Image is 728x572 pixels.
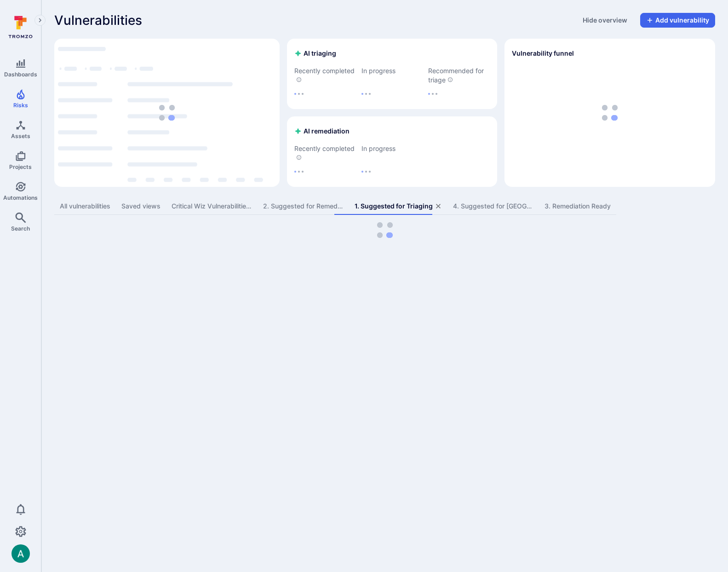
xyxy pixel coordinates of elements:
[577,13,633,28] button: Hide overview
[361,171,371,173] img: Loading...
[54,198,715,215] div: assets tabs
[121,202,161,211] div: Saved views
[453,202,533,211] div: 4. Suggested for Closure
[34,15,46,26] button: Expand navigation menu
[361,144,423,153] span: In progress
[640,13,715,28] button: Add vulnerability
[296,155,302,160] svg: AI remediated vulnerabilities in the last 7 days
[4,71,37,78] span: Dashboards
[54,222,715,238] div: loading spinner
[377,222,393,238] img: Loading...
[361,93,371,95] img: Loading...
[37,17,43,24] i: Expand navigation menu
[512,49,574,58] h2: Vulnerability funnel
[361,66,423,75] span: In progress
[294,127,350,136] h2: AI remediation
[9,163,32,170] span: Projects
[296,77,302,82] svg: AI triaged vulnerabilities in the last 7 days
[447,77,453,82] svg: Vulnerabilities with critical and high severity from supported integrations (SCA/SAST/CSPM) that ...
[13,102,28,109] span: Risks
[54,13,142,28] span: Vulnerabilities
[294,49,336,58] h2: AI triaging
[11,544,30,563] div: Arjan Dehar
[428,93,437,95] img: Loading...
[294,171,304,173] img: Loading...
[545,202,611,211] div: 3. Remediation Ready
[11,544,30,563] img: ACg8ocLSa5mPYBaXNx3eFu_EmspyJX0laNWN7cXOFirfQ7srZveEpg=s96-c
[58,42,276,183] div: loading spinner
[3,194,38,201] span: Automations
[263,202,344,211] div: 2. Suggested for Remediation
[294,66,356,85] span: Recently completed
[60,202,110,211] div: All vulnerabilities
[11,225,30,232] span: Search
[355,202,433,211] div: 1. Suggested for Triaging
[428,66,490,85] span: Recommended for triage
[294,144,356,162] span: Recently completed
[11,133,30,139] span: Assets
[294,93,304,95] img: Loading...
[172,202,252,211] div: Critical Wiz Vulnerabilities per Image
[54,39,280,187] div: Top integrations by vulnerabilities
[159,105,175,121] img: Loading...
